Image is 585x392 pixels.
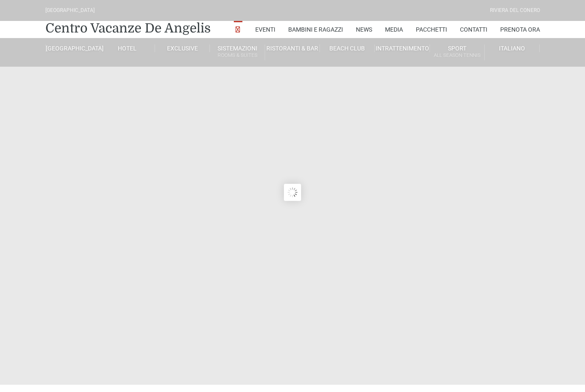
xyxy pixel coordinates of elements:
[45,44,100,52] a: [GEOGRAPHIC_DATA]
[288,21,343,38] a: Bambini e Ragazzi
[416,21,447,38] a: Pacchetti
[430,51,484,59] small: All Season Tennis
[430,44,485,60] a: SportAll Season Tennis
[485,44,540,52] a: Italiano
[356,21,372,38] a: News
[460,21,487,38] a: Contatti
[210,44,265,60] a: SistemazioniRooms & Suites
[500,21,540,38] a: Prenota Ora
[375,44,430,52] a: Intrattenimento
[45,20,211,37] a: Centro Vacanze De Angelis
[320,44,375,52] a: Beach Club
[155,44,210,52] a: Exclusive
[385,21,403,38] a: Media
[100,44,155,52] a: Hotel
[265,44,320,52] a: Ristoranti & Bar
[45,6,95,15] div: [GEOGRAPHIC_DATA]
[255,21,275,38] a: Eventi
[490,6,540,15] div: Riviera Del Conero
[499,45,525,52] span: Italiano
[210,51,264,59] small: Rooms & Suites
